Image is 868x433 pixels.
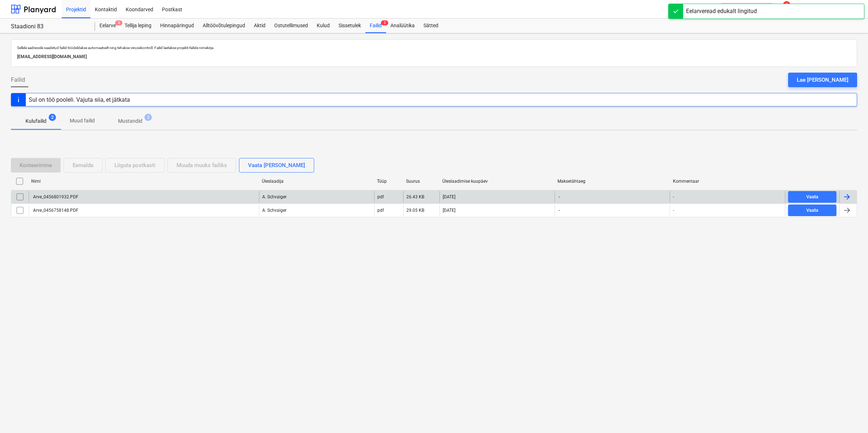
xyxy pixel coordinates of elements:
[334,19,365,33] a: Sissetulek
[806,206,818,215] div: Vaata
[686,7,757,16] div: Eelarveread edukalt lingitud
[31,179,256,184] div: Nimi
[118,117,142,125] p: Mustandid
[49,114,56,121] span: 2
[70,117,95,125] p: Muud failid
[248,161,305,170] div: Vaata [PERSON_NAME]
[32,194,78,199] div: Arve_0456801932.PDF
[262,207,287,214] p: A. Schvaiger
[442,179,552,184] div: Üleslaadimise kuupäev
[11,23,86,31] div: Staadioni 83
[156,19,198,33] a: Hinnapäringud
[673,179,782,184] div: Kommentaar
[377,179,400,184] div: Tüüp
[406,194,424,199] div: 26.43 KB
[377,208,384,213] div: pdf
[262,194,287,200] p: A. Schvaiger
[29,96,130,103] div: Sul on töö pooleli. Vajuta siia, et jätkata
[386,19,419,33] a: Analüütika
[95,19,120,33] a: Eelarve5
[381,20,388,25] span: 2
[17,45,851,50] p: Sellele aadressile saadetud failid töödeldakse automaatselt ning tehakse viirusekontroll. Failid ...
[443,208,455,213] div: [DATE]
[262,179,371,184] div: Üleslaadija
[312,19,334,33] a: Kulud
[270,19,312,33] a: Ostutellimused
[32,208,78,213] div: Arve_0456758148.PDF
[365,19,386,33] div: Failid
[788,191,836,203] button: Vaata
[558,207,561,214] span: -
[419,19,443,33] a: Sätted
[797,75,848,85] div: Lae [PERSON_NAME]
[145,114,152,121] span: 2
[377,194,384,199] div: pdf
[239,158,314,173] button: Vaata [PERSON_NAME]
[25,117,46,125] p: Kulufailid
[11,76,25,84] span: Failid
[443,194,455,199] div: [DATE]
[120,19,156,33] a: Tellija leping
[557,179,667,184] div: Maksetähtaeg
[95,19,120,33] div: Eelarve
[806,193,818,201] div: Vaata
[788,205,836,216] button: Vaata
[673,208,674,213] div: -
[788,73,857,87] button: Lae [PERSON_NAME]
[115,20,122,25] span: 5
[558,194,561,200] span: -
[250,19,270,33] a: Aktid
[17,53,851,61] p: [EMAIL_ADDRESS][DOMAIN_NAME]
[406,179,437,184] div: Suurus
[198,19,250,33] a: Alltöövõtulepingud
[673,194,674,199] div: -
[406,208,424,213] div: 29.05 KB
[365,19,386,33] a: Failid2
